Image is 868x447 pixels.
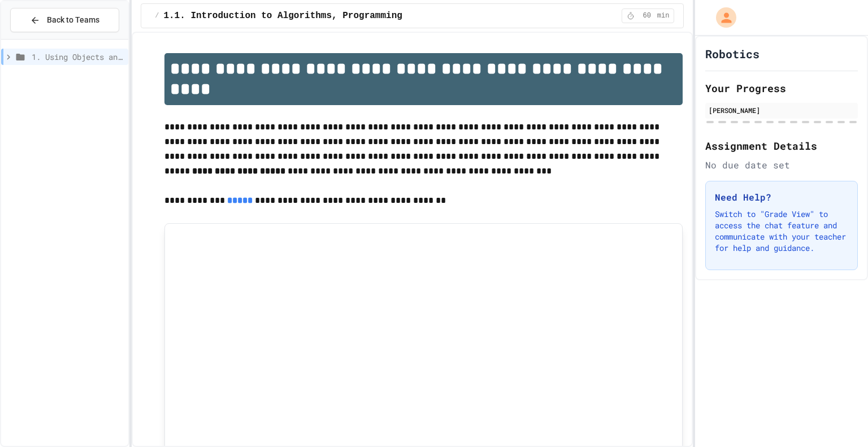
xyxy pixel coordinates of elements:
[657,11,670,20] span: min
[10,8,119,32] button: Back to Teams
[638,11,656,20] span: 60
[47,14,99,26] span: Back to Teams
[32,51,124,63] span: 1. Using Objects and Methods
[774,353,857,401] iframe: chat widget
[705,80,858,96] h2: Your Progress
[705,158,858,172] div: No due date set
[715,190,848,204] h3: Need Help?
[163,9,484,23] span: 1.1. Introduction to Algorithms, Programming, and Compilers
[705,138,858,154] h2: Assignment Details
[821,402,857,436] iframe: chat widget
[715,209,848,254] p: Switch to "Grade View" to access the chat feature and communicate with your teacher for help and ...
[709,105,854,115] div: [PERSON_NAME]
[155,11,159,20] span: /
[705,46,759,62] h1: Robotics
[704,5,739,31] div: My Account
